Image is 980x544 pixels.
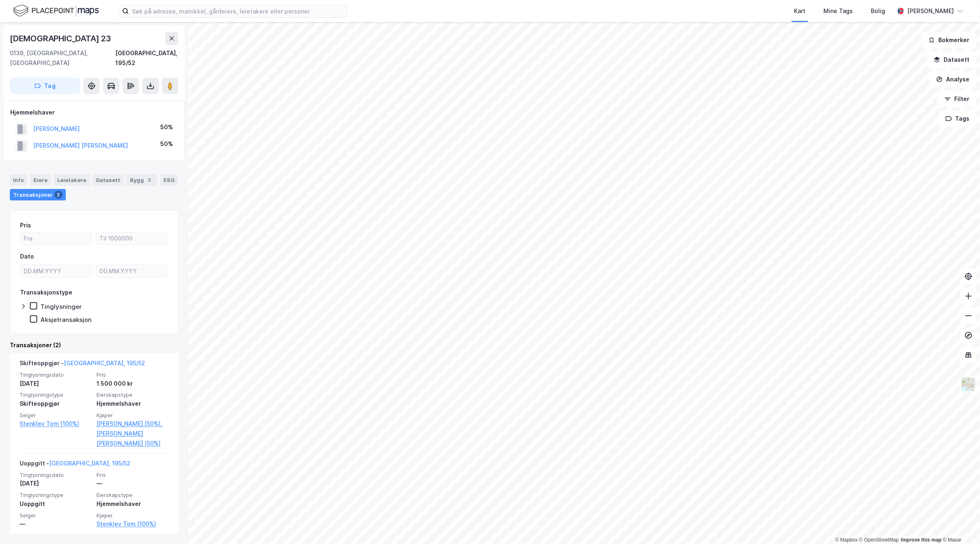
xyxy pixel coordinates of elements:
input: DD.MM.YYYY [20,265,92,277]
a: OpenStreetMap [859,537,899,543]
div: Datasett [93,174,123,186]
span: Eierskapstype [96,492,168,499]
div: Hjemmelshaver [10,108,178,117]
div: Pris [20,220,31,230]
div: Hjemmelshaver [96,499,168,509]
span: Selger [20,412,92,419]
div: 50% [160,139,173,149]
div: Skifteoppgjør [20,399,92,409]
span: Kjøper [96,412,168,419]
div: Dato [20,252,34,261]
span: Pris [96,371,168,378]
button: Datasett [927,52,977,68]
a: Improve this map [901,537,942,543]
div: 1 500 000 kr [96,379,168,389]
div: Transaksjoner [10,189,66,200]
input: Til 1500000 [96,232,168,245]
img: logo.f888ab2527a4732fd821a326f86c7f29.svg [13,4,99,18]
div: [DATE] [20,479,92,488]
span: Pris [96,472,168,479]
span: Tinglysningstype [20,391,92,398]
button: Tag [10,78,80,94]
div: 3 [146,176,154,184]
a: Mapbox [835,537,858,543]
div: 50% [160,122,173,132]
a: Stenklev Tom (100%) [20,419,92,429]
div: Uoppgitt - [20,459,130,472]
span: Kjøper [96,512,168,519]
div: Hjemmelshaver [96,399,168,409]
span: Tinglysningstype [20,492,92,499]
div: Eiere [30,174,51,186]
span: Selger [20,512,92,519]
img: Z [961,377,976,392]
div: Info [10,174,27,186]
input: DD.MM.YYYY [96,265,168,277]
a: [PERSON_NAME] [PERSON_NAME] (50%) [96,429,168,448]
a: [GEOGRAPHIC_DATA], 195/52 [64,360,145,366]
iframe: Chat Widget [939,505,980,544]
input: Søk på adresse, matrikkel, gårdeiere, leietakere eller personer [129,5,347,17]
div: Tinglysninger [40,303,82,310]
div: Aksjetransaksjon [40,316,92,324]
div: [DATE] [20,379,92,389]
span: Tinglysningsdato [20,371,92,378]
button: Tags [939,110,977,127]
a: Stenklev Tom (100%) [96,519,168,529]
div: Bygg [127,174,157,186]
div: Skifteoppgjør - [20,358,145,371]
div: Kart [794,6,805,16]
div: — [20,519,92,529]
button: Bokmerker [922,32,977,48]
div: 2 [54,191,63,199]
span: Tinglysningsdato [20,472,92,479]
div: ESG [160,174,178,186]
button: Analyse [929,71,977,88]
div: Transaksjonstype [20,288,72,297]
a: [PERSON_NAME] (50%), [96,419,168,429]
div: Transaksjoner (2) [10,340,178,350]
div: [GEOGRAPHIC_DATA], 195/52 [115,48,178,68]
div: Mine Tags [823,6,853,16]
div: Uoppgitt [20,499,92,509]
button: Filter [937,91,977,107]
div: Bolig [871,6,885,16]
input: Fra [20,232,92,245]
div: [DEMOGRAPHIC_DATA] 23 [10,32,113,45]
a: [GEOGRAPHIC_DATA], 195/52 [49,460,130,467]
span: Eierskapstype [96,391,168,398]
div: — [96,479,168,488]
div: 0139, [GEOGRAPHIC_DATA], [GEOGRAPHIC_DATA] [10,48,115,68]
div: [PERSON_NAME] [907,6,954,16]
div: Leietakere [54,174,90,186]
